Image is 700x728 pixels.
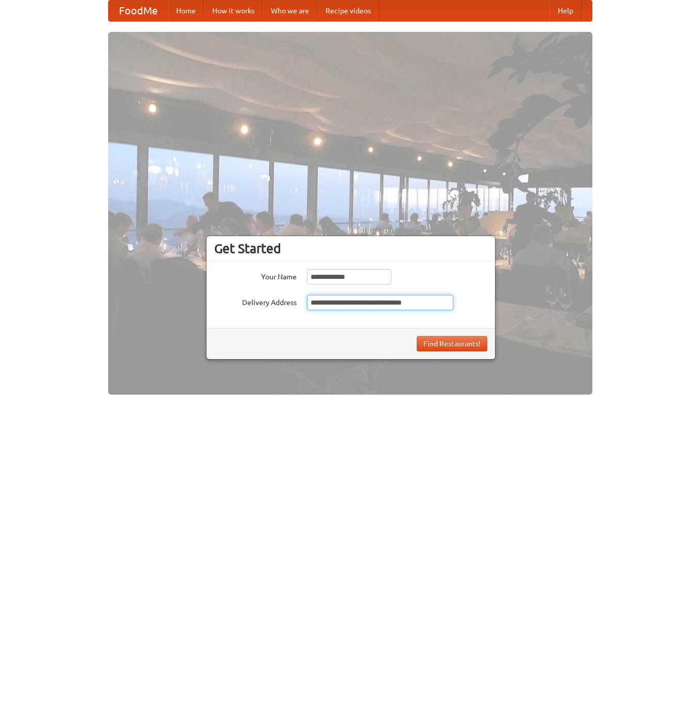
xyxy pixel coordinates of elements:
a: Who we are [263,1,317,21]
label: Your Name [214,269,297,282]
h3: Get Started [214,241,487,256]
a: Recipe videos [317,1,379,21]
button: Find Restaurants! [417,336,487,351]
a: FoodMe [109,1,168,21]
a: How it works [204,1,263,21]
a: Help [550,1,582,21]
a: Home [168,1,204,21]
label: Delivery Address [214,295,297,308]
